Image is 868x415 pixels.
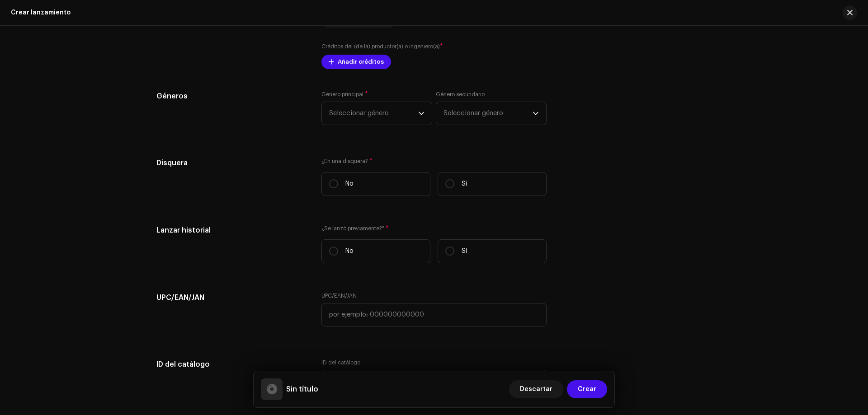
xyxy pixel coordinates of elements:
[418,102,425,125] div: dropdown trigger
[321,359,360,366] label: ID del catálogo
[156,158,307,168] h5: Disquera
[462,247,467,256] p: Sí
[345,179,354,189] p: No
[156,225,307,236] h5: Lanzar historial
[286,384,318,395] h5: Sin título
[520,380,552,398] span: Descartar
[338,53,384,71] span: Añadir créditos
[567,380,607,398] button: Crear
[321,91,368,98] label: Género principal
[329,102,418,125] span: Seleccionar género
[533,102,539,125] div: dropdown trigger
[509,380,563,398] button: Descartar
[443,102,533,125] span: Seleccionar género
[345,247,354,256] p: No
[436,91,485,98] label: Género secundario
[321,55,391,69] button: Añadir créditos
[462,179,467,189] p: Sí
[156,292,307,303] h5: UPC/EAN/JAN
[578,380,596,398] span: Crear
[321,370,547,393] input: Agregue su propia ID de referencia del catálogo
[321,225,547,232] label: ¿Se lanzó previamente?*
[321,44,440,49] small: Créditos del (de la) productor(a) o ingeniero(a)
[156,359,307,370] h5: ID del catálogo
[321,158,547,165] label: ¿En una disquera?
[156,91,307,102] h5: Géneros
[321,303,547,326] input: por ejemplo: 000000000000
[321,292,357,299] label: UPC/EAN/JAN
